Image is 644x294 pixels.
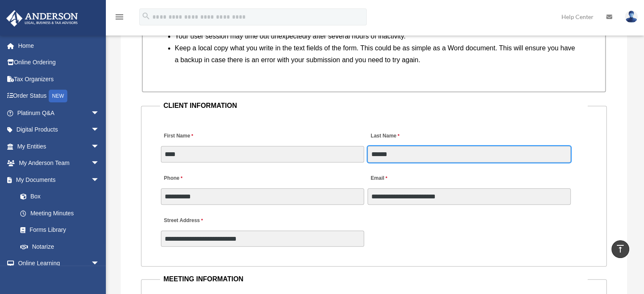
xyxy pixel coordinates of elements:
[91,104,108,122] span: arrow_drop_down
[114,15,124,22] a: menu
[625,11,638,23] img: User Pic
[4,10,80,27] img: Anderson Advisors Platinum Portal
[12,205,108,222] a: Meeting Minutes
[12,188,112,205] a: Box
[6,88,112,105] a: Order StatusNEW
[6,121,112,138] a: Digital Productsarrow_drop_down
[91,138,108,155] span: arrow_drop_down
[6,155,112,172] a: My Anderson Teamarrow_drop_down
[6,138,112,155] a: My Entitiesarrow_drop_down
[161,173,185,184] label: Phone
[161,215,241,227] label: Street Address
[91,155,108,172] span: arrow_drop_down
[368,131,401,142] label: Last Name
[49,90,67,102] div: NEW
[6,54,112,71] a: Online Ordering
[6,255,112,272] a: Online Learningarrow_drop_down
[6,37,112,54] a: Home
[160,273,588,285] legend: MEETING INFORMATION
[12,238,112,255] a: Notarize
[91,255,108,272] span: arrow_drop_down
[161,131,195,142] label: First Name
[175,30,580,42] li: Your user session may time out unexpectedly after several hours of inactivity.
[114,12,124,22] i: menu
[6,104,112,121] a: Platinum Q&Aarrow_drop_down
[91,171,108,189] span: arrow_drop_down
[160,100,588,112] legend: CLIENT INFORMATION
[175,42,580,66] li: Keep a local copy what you write in the text fields of the form. This could be as simple as a Wor...
[91,121,108,139] span: arrow_drop_down
[611,240,629,258] a: vertical_align_top
[141,11,151,21] i: search
[615,244,625,254] i: vertical_align_top
[368,173,389,184] label: Email
[6,171,112,188] a: My Documentsarrow_drop_down
[12,222,112,239] a: Forms Library
[6,71,112,88] a: Tax Organizers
